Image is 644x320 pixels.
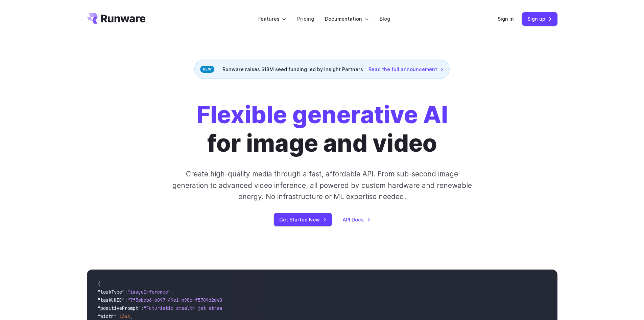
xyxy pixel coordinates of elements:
h1: for image and video [196,101,448,157]
a: Sign up [522,12,557,25]
a: API Docs [343,216,371,223]
a: Blog [380,15,390,23]
span: , [130,313,133,319]
span: "width" [98,313,117,319]
span: : [125,289,127,295]
a: Go to / [87,13,146,24]
a: Get Started Now [274,213,332,226]
a: Sign in [498,15,514,23]
span: "7f3ebcb6-b897-49e1-b98c-f5789d2d40d7" [127,297,230,303]
span: { [98,281,100,287]
span: : [117,313,119,319]
a: Pricing [297,15,314,23]
label: Documentation [325,15,369,23]
label: Features [258,15,286,23]
span: "positivePrompt" [98,305,141,311]
span: : [141,305,144,311]
p: Create high-quality media through a fast, affordable API. From sub-second image generation to adv... [171,168,473,202]
span: : [125,297,127,303]
span: 1344 [119,313,130,319]
span: "taskUUID" [98,297,125,303]
a: Read the full announcement [368,65,444,73]
strong: Flexible generative AI [196,100,448,129]
span: "Futuristic stealth jet streaking through a neon-lit cityscape with glowing purple exhaust" [144,305,390,311]
span: "imageInference" [127,289,171,295]
div: Runware raises $13M seed funding led by Insight Partners [194,60,450,79]
span: , [171,289,173,295]
span: "taskType" [98,289,125,295]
